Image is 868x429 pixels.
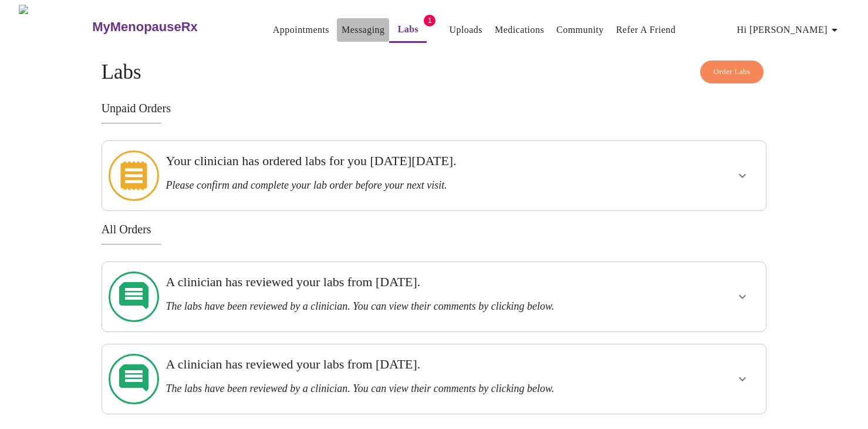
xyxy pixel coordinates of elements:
[166,179,639,192] h3: Please confirm and complete your lab order before your next visit.
[273,22,329,38] a: Appointments
[268,18,334,42] button: Appointments
[495,22,544,38] a: Medications
[490,18,549,42] button: Medications
[737,22,842,38] span: Hi [PERSON_NAME]
[102,223,767,236] h3: All Orders
[19,5,91,49] img: MyMenopauseRx Logo
[449,22,482,38] a: Uploads
[91,6,245,48] a: MyMenopauseRx
[389,18,427,43] button: Labs
[342,22,384,38] a: Messaging
[102,61,767,84] h4: Labs
[92,19,198,35] h3: MyMenopauseRx
[728,365,756,393] button: show more
[612,18,681,42] button: Refer a Friend
[556,22,604,38] a: Community
[102,102,767,115] h3: Unpaid Orders
[424,15,435,26] span: 1
[700,61,764,83] button: Order Labs
[166,153,639,169] h3: Your clinician has ordered labs for you [DATE][DATE].
[166,274,639,290] h3: A clinician has reviewed your labs from [DATE].
[552,18,609,42] button: Community
[714,65,751,79] span: Order Labs
[166,357,639,372] h3: A clinician has reviewed your labs from [DATE].
[337,18,389,42] button: Messaging
[732,18,846,42] button: Hi [PERSON_NAME]
[616,22,676,38] a: Refer a Friend
[728,283,756,311] button: show more
[166,383,639,395] h3: The labs have been reviewed by a clinician. You can view their comments by clicking below.
[398,21,419,38] a: Labs
[728,162,756,190] button: show more
[444,18,487,42] button: Uploads
[166,300,639,313] h3: The labs have been reviewed by a clinician. You can view their comments by clicking below.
